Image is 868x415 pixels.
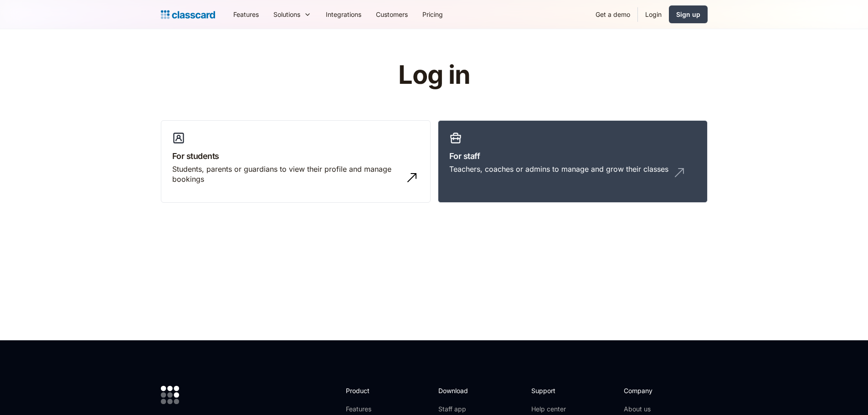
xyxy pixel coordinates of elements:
[273,10,300,19] div: Solutions
[588,4,637,25] a: Get a demo
[624,386,684,395] h2: Company
[531,405,568,414] a: Help center
[438,386,476,395] h2: Download
[161,120,431,203] a: For studentsStudents, parents or guardians to view their profile and manage bookings
[415,4,450,25] a: Pricing
[438,405,476,414] a: Staff app
[369,4,415,25] a: Customers
[226,4,266,25] a: Features
[531,386,568,395] h2: Support
[172,164,401,184] div: Students, parents or guardians to view their profile and manage bookings
[318,4,369,25] a: Integrations
[638,4,669,25] a: Login
[346,386,395,395] h2: Product
[172,150,419,162] h3: For students
[449,150,696,162] h3: For staff
[624,405,684,414] a: About us
[346,405,395,414] a: Features
[438,120,708,203] a: For staffTeachers, coaches or admins to manage and grow their classes
[449,164,668,174] div: Teachers, coaches or admins to manage and grow their classes
[161,8,215,21] a: Logo
[676,10,700,19] div: Sign up
[669,5,708,23] a: Sign up
[289,61,579,89] h1: Log in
